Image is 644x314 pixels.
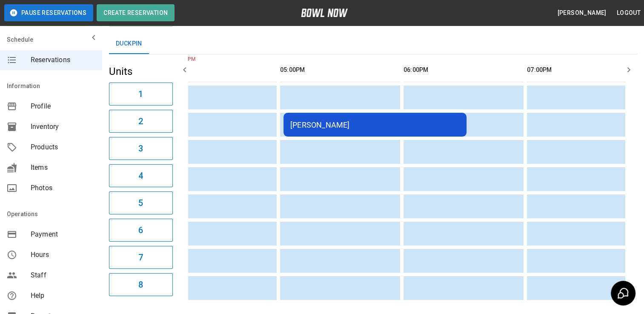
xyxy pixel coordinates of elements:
button: Pause Reservations [4,4,93,21]
button: 5 [109,191,173,214]
h6: 6 [138,223,143,237]
button: 3 [109,137,173,160]
span: Payment [31,229,95,240]
span: Products [31,142,95,152]
span: Profile [31,101,95,111]
button: 6 [109,219,173,242]
h6: 7 [138,251,143,264]
span: Inventory [31,122,95,132]
span: Reservations [31,55,95,65]
h6: 5 [138,196,143,210]
h6: 3 [138,142,143,155]
button: 7 [109,246,173,269]
div: [PERSON_NAME] [290,120,460,129]
h6: 2 [138,114,143,128]
span: Items [31,163,95,173]
button: 2 [109,110,173,133]
h6: 4 [138,169,143,183]
span: Help [31,291,95,301]
button: 4 [109,164,173,187]
h5: Units [109,65,173,78]
h6: 8 [138,278,143,291]
button: 1 [109,83,173,106]
button: 8 [109,273,173,296]
div: inventory tabs [109,34,637,54]
button: [PERSON_NAME] [554,5,610,21]
button: Logout [613,5,644,21]
span: Hours [31,250,95,260]
button: Duckpin [109,34,149,54]
img: logo [301,9,348,17]
button: Create Reservation [97,4,175,21]
h6: 1 [138,87,143,101]
span: Photos [31,183,95,193]
span: Staff [31,270,95,280]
